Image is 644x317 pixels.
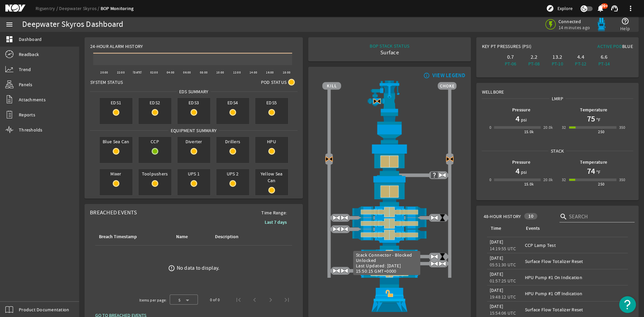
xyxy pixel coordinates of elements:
[322,241,457,249] img: BopBodyShearBottom.png
[340,225,348,233] img: ValveOpen.png
[100,98,132,107] span: EDS1
[322,144,457,175] img: UpperAnnularCloseBlock.png
[490,262,516,268] legacy-datetime-component: 05:51:30 UTC
[557,5,573,12] span: Explore
[19,81,33,88] span: Panels
[216,70,224,74] text: 10:00
[438,214,446,222] img: ValveClose.png
[438,253,446,261] img: ValveClose.png
[558,18,590,24] span: Connected
[322,264,457,271] img: PipeRamCloseBlock.png
[322,250,457,257] img: PipeRamCloseBlock.png
[216,169,249,178] span: UPS 2
[430,260,438,268] img: ValveOpen.png
[491,225,501,232] div: Time
[100,70,108,74] text: 20:00
[595,116,601,123] span: °F
[340,267,348,275] img: ValveOpen.png
[595,169,601,175] span: °F
[569,213,629,221] input: Search
[36,5,59,11] a: Rigsentry
[5,20,13,29] mat-icon: menu
[580,107,607,113] b: Temperature
[524,213,537,219] div: 10
[489,124,491,131] div: 0
[90,43,143,50] span: 24-Hour Alarm History
[500,60,521,67] div: PT-06
[90,209,137,216] span: Breached Events
[596,4,604,12] mat-icon: notifications
[139,297,167,304] div: Items per page:
[176,233,188,241] div: Name
[150,70,158,74] text: 02:00
[101,5,134,12] a: BOP Monitoring
[117,70,125,74] text: 22:00
[500,54,521,60] div: 0.7
[610,4,619,12] mat-icon: support_agent
[484,213,521,220] span: 48-Hour History
[597,5,604,12] button: 99+
[524,181,534,188] div: 15.0k
[266,70,274,74] text: 16:00
[183,70,191,74] text: 06:00
[482,43,557,52] div: Key PT Pressures (PSI)
[200,70,208,74] text: 08:00
[255,169,288,185] span: Yellow Sea Can
[340,214,348,222] img: ValveOpen.png
[233,70,241,74] text: 12:00
[59,5,101,11] a: Deepwater Skyros
[100,169,132,178] span: Mixer
[5,35,13,43] mat-icon: dashboard
[490,294,516,300] legacy-datetime-component: 19:48:12 UTC
[621,17,629,25] mat-icon: help_outline
[133,70,142,74] text: [DATE]
[543,3,575,14] button: Explore
[265,219,287,225] b: Last 7 days
[580,159,607,165] b: Temperature
[525,242,625,249] div: CCP Lamp Test
[19,111,35,118] span: Reports
[322,271,457,278] img: PipeRamCloseBlock.png
[430,253,438,261] img: ValveOpen.png
[255,98,288,107] span: EDS5
[438,260,446,268] img: ValveOpen.png
[520,116,527,123] span: psi
[571,54,591,60] div: 4.4
[19,306,69,313] span: Product Documentation
[216,137,249,146] span: Drillers
[177,88,211,95] span: EDS SUMMARY
[490,239,503,245] legacy-datetime-component: [DATE]
[214,233,262,241] div: Description
[256,209,292,216] span: Time Range:
[524,60,544,67] div: PT-08
[520,169,527,175] span: psi
[543,124,553,131] div: 20.0k
[430,214,438,222] img: ValveOpen.png
[558,24,590,31] span: 14 minutes ago
[325,155,333,163] img: Valve2CloseBlock.png
[177,137,210,146] span: Diverter
[283,70,290,74] text: 18:00
[322,229,457,241] img: ShearRamCloseBlock.png
[167,70,174,74] text: 04:00
[19,36,42,43] span: Dashboard
[99,233,137,241] div: Breach Timestamp
[562,176,566,183] div: 32
[490,225,517,232] div: Time
[332,267,340,275] img: ValveOpen.png
[19,51,39,58] span: Readback
[100,137,132,146] span: Blue Sea Can
[177,98,210,107] span: EDS3
[597,43,622,49] span: Active Pod
[490,271,503,277] legacy-datetime-component: [DATE]
[490,303,503,309] legacy-datetime-component: [DATE]
[322,175,457,206] img: LowerAnnularCloseBlock.png
[619,176,626,183] div: 350
[525,225,623,232] div: Events
[98,233,167,241] div: Breach Timestamp
[210,297,220,303] div: 0 of 0
[322,278,457,312] img: WellheadConnectorUnlockBlock.png
[619,124,626,131] div: 350
[322,81,457,112] img: RiserAdapter.png
[512,159,530,165] b: Pressure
